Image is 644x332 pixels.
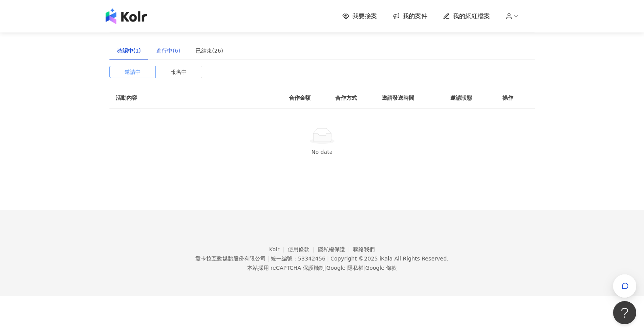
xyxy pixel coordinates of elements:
[443,12,490,20] a: 我的網紅檔案
[106,9,147,24] img: logo
[364,265,366,271] span: |
[365,265,397,271] a: Google 條款
[271,255,325,262] div: 統一編號：53342456
[318,246,354,252] a: 隱私權保護
[156,46,180,55] div: 進行中(6)
[453,12,490,20] span: 我的網紅檔案
[125,66,141,78] span: 邀請中
[269,246,288,252] a: Kolr
[283,87,329,109] th: 合作金額
[330,255,448,262] div: Copyright © 2025 All Rights Reserved.
[342,12,377,20] a: 我要接案
[196,46,223,55] div: 已結束(26)
[379,255,393,262] a: iKala
[326,265,364,271] a: Google 隱私權
[109,87,264,109] th: 活動內容
[613,301,636,324] iframe: Help Scout Beacon - Open
[393,12,427,20] a: 我的案件
[403,12,427,20] span: 我的案件
[288,246,318,252] a: 使用條款
[353,246,375,252] a: 聯絡我們
[444,87,496,109] th: 邀請狀態
[247,263,397,272] span: 本站採用 reCAPTCHA 保護機制
[496,87,535,109] th: 操作
[325,265,326,271] span: |
[119,148,526,156] div: No data
[171,66,187,78] span: 報名中
[327,255,329,262] span: |
[352,12,377,20] span: 我要接案
[195,255,266,262] div: 愛卡拉互動媒體股份有限公司
[117,46,141,55] div: 確認中(1)
[329,87,376,109] th: 合作方式
[267,255,269,262] span: |
[376,87,444,109] th: 邀請發送時間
